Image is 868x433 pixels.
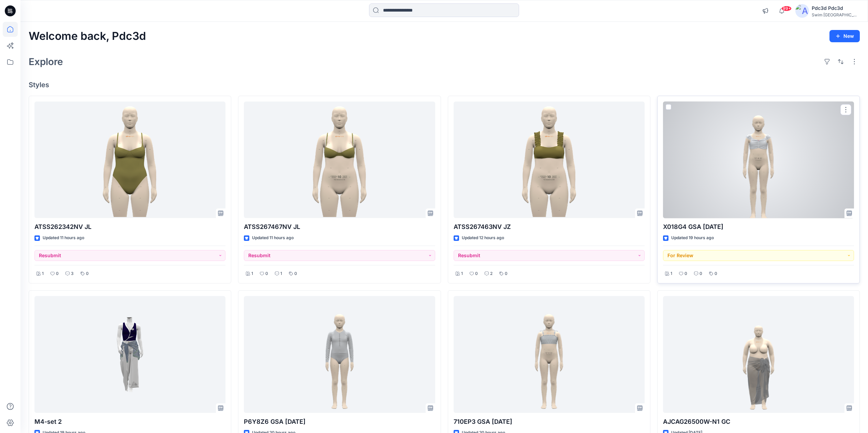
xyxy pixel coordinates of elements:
[244,417,435,427] p: P6Y8Z6 GSA [DATE]
[86,270,89,277] p: 0
[280,270,282,277] p: 1
[685,270,687,277] p: 0
[461,270,463,277] p: 1
[475,270,478,277] p: 0
[29,56,63,67] h2: Explore
[244,102,435,218] a: ATSS267467NV JL
[29,81,860,89] h4: Styles
[454,102,645,218] a: ATSS267463NV JZ
[505,270,507,277] p: 0
[294,270,297,277] p: 0
[252,234,294,242] p: Updated 11 hours ago
[490,270,492,277] p: 2
[663,296,854,413] a: AJCAG26500W-N1 GC
[454,296,645,413] a: 710EP3 GSA 2025.9.2
[454,222,645,232] p: ATSS267463NV JZ
[34,296,225,413] a: M4-set 2
[454,417,645,427] p: 710EP3 GSA [DATE]
[781,6,792,11] span: 99+
[700,270,702,277] p: 0
[244,222,435,232] p: ATSS267467NV JL
[34,102,225,218] a: ATSS262342NV JL
[34,222,225,232] p: ATSS262342NV JL
[663,102,854,218] a: X018G4 GSA 2025.9.2
[42,270,44,277] p: 1
[462,234,504,242] p: Updated 12 hours ago
[265,270,268,277] p: 0
[71,270,74,277] p: 3
[56,270,59,277] p: 0
[829,30,860,42] button: New
[715,270,717,277] p: 0
[663,417,854,427] p: AJCAG26500W-N1 GC
[663,222,854,232] p: X018G4 GSA [DATE]
[34,417,225,427] p: M4-set 2
[795,4,809,18] img: avatar
[671,270,672,277] p: 1
[671,234,714,242] p: Updated 19 hours ago
[251,270,253,277] p: 1
[812,4,859,12] div: Pdc3d Pdc3d
[812,12,859,17] div: Swim [GEOGRAPHIC_DATA]
[29,30,146,43] h2: Welcome back, Pdc3d
[43,234,84,242] p: Updated 11 hours ago
[244,296,435,413] a: P6Y8Z6 GSA 2025.09.02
